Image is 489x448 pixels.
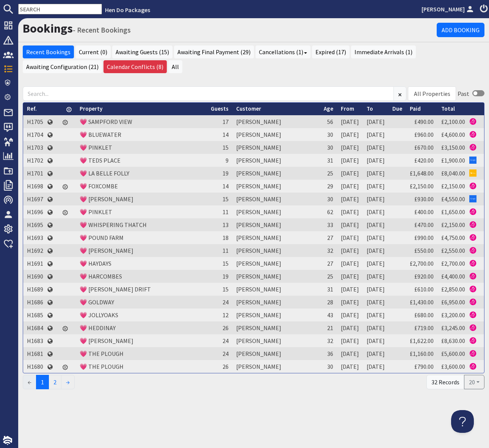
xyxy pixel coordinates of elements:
[232,167,320,180] td: [PERSON_NAME]
[469,169,476,177] img: Referer: Bing
[174,45,254,58] a: Awaiting Final Payment (29)
[232,128,320,141] td: [PERSON_NAME]
[320,257,337,270] td: 27
[469,285,476,293] img: Referer: Hen Do Packages
[223,247,229,254] span: 11
[363,154,389,167] td: [DATE]
[469,350,476,357] img: Referer: Hen Do Packages
[223,324,229,332] span: 26
[80,273,122,280] a: 💗 HARCOMBES
[337,115,363,128] td: [DATE]
[223,260,229,267] span: 15
[414,157,434,164] a: £420.00
[469,118,476,125] img: Referer: Hen Do Packages
[320,128,337,141] td: 30
[23,205,47,218] td: H1696
[27,105,37,112] a: Ref.
[337,154,363,167] td: [DATE]
[232,205,320,218] td: [PERSON_NAME]
[80,324,116,332] a: 💗 HEDDINAY
[232,244,320,257] td: [PERSON_NAME]
[232,360,320,373] td: [PERSON_NAME]
[441,144,465,151] a: £3,150.00
[441,221,465,229] a: £2,150.00
[337,270,363,283] td: [DATE]
[80,105,102,112] a: Property
[312,45,350,58] a: Expired (17)
[363,218,389,231] td: [DATE]
[363,167,389,180] td: [DATE]
[80,260,111,267] a: 💗 HAYDAYS
[441,350,465,357] a: £5,600.00
[23,218,47,231] td: H1695
[23,167,47,180] td: H1701
[23,360,47,373] td: H1680
[337,296,363,309] td: [DATE]
[469,311,476,318] img: Referer: Hen Do Packages
[18,4,102,14] input: SEARCH
[255,45,310,58] a: Cancellations (1)
[410,298,434,306] a: £1,430.00
[61,375,75,389] a: →
[80,311,118,319] a: 💗 JOLLYOAKS
[23,154,47,167] td: H1702
[320,154,337,167] td: 31
[422,5,475,14] a: [PERSON_NAME]
[469,363,476,370] img: Referer: Hen Do Packages
[223,285,229,293] span: 15
[223,234,229,241] span: 18
[414,234,434,241] a: £990.00
[23,231,47,244] td: H1693
[3,436,12,445] img: staytech_i_w-64f4e8e9ee0a9c174fd5317b4b171b261742d2d393467e5bdba4413f4f884c10.svg
[441,311,465,319] a: £3,200.00
[337,193,363,205] td: [DATE]
[414,311,434,319] a: £680.00
[223,208,229,216] span: 11
[414,221,434,229] a: £470.00
[414,89,450,98] div: All Properties
[414,118,434,125] a: £490.00
[226,157,229,164] span: 9
[320,321,337,334] td: 21
[408,86,456,101] div: Combobox
[469,260,476,267] img: Referer: Hen Do Packages
[414,324,434,332] a: £719.00
[320,141,337,154] td: 30
[223,311,229,319] span: 12
[80,285,151,293] a: 💗 [PERSON_NAME] DRIFT
[441,273,465,280] a: £4,400.00
[23,128,47,141] td: H1704
[223,298,229,306] span: 24
[414,208,434,216] a: £400.00
[223,195,229,203] span: 15
[363,231,389,244] td: [DATE]
[337,309,363,321] td: [DATE]
[441,105,455,112] a: Total
[49,375,61,389] a: 2
[389,103,406,115] th: Due
[320,193,337,205] td: 30
[410,169,434,177] a: £1,648.00
[441,157,465,164] a: £1,900.00
[73,25,131,34] small: - Recent Bookings
[337,321,363,334] td: [DATE]
[320,283,337,296] td: 31
[223,182,229,190] span: 14
[23,21,73,36] a: Bookings
[23,193,47,205] td: H1697
[363,296,389,309] td: [DATE]
[410,260,434,267] a: £2,700.00
[320,218,337,231] td: 33
[80,157,121,164] a: 💗 TEDS PLACE
[469,247,476,254] img: Referer: Hen Do Packages
[223,273,229,280] span: 19
[232,231,320,244] td: [PERSON_NAME]
[441,337,465,345] a: £8,630.00
[469,144,476,151] img: Referer: Hen Do Packages
[363,360,389,373] td: [DATE]
[437,23,484,37] a: Add Booking
[232,115,320,128] td: [PERSON_NAME]
[469,273,476,280] img: Referer: Hen Do Packages
[105,6,150,14] a: Hen Do Packages
[410,105,421,112] a: Paid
